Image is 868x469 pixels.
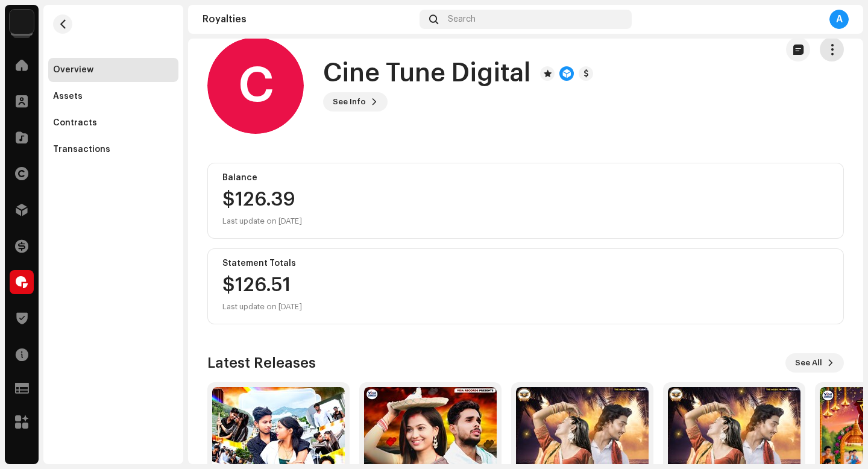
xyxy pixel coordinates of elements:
[222,259,829,268] div: Statement Totals
[829,10,849,29] div: A
[53,92,83,101] div: Assets
[53,65,93,75] div: Overview
[207,353,316,373] h3: Latest Releases
[333,90,366,114] span: See Info
[48,84,178,109] re-m-nav-item: Assets
[48,111,178,135] re-m-nav-item: Contracts
[53,118,97,128] div: Contracts
[207,163,844,239] re-o-card-value: Balance
[203,14,415,24] div: Royalties
[795,351,822,375] span: See All
[207,248,844,324] re-o-card-value: Statement Totals
[323,60,530,87] h1: Cine Tune Digital
[222,214,302,228] div: Last update on [DATE]
[53,145,110,154] div: Transactions
[785,353,844,373] button: See All
[10,10,34,34] img: 10d72f0b-d06a-424f-aeaa-9c9f537e57b6
[222,300,302,314] div: Last update on [DATE]
[448,14,476,24] span: Search
[48,58,178,82] re-m-nav-item: Overview
[222,173,829,183] div: Balance
[323,92,388,112] button: See Info
[207,37,304,134] div: C
[48,137,178,162] re-m-nav-item: Transactions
